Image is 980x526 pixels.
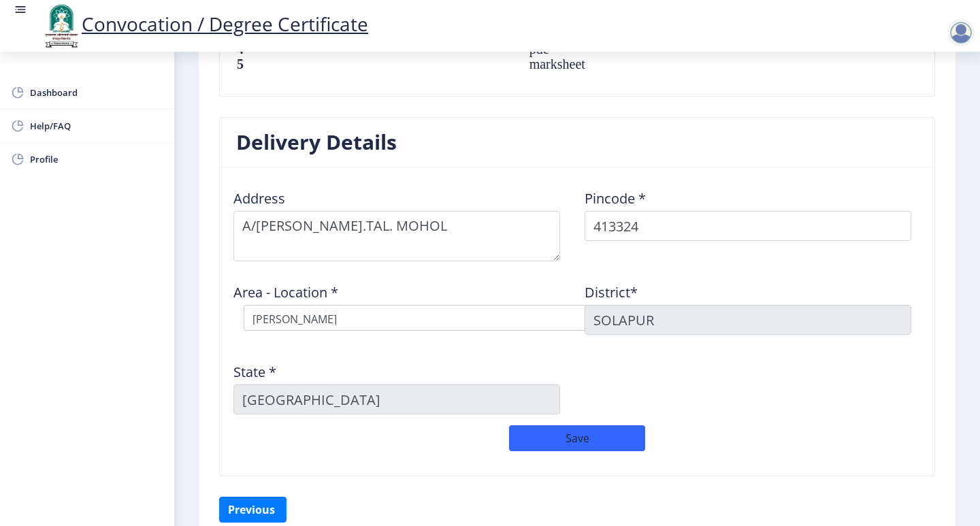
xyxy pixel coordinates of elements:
[41,11,368,37] a: Convocation / Degree Certificate
[30,118,163,134] span: Help/FAQ
[233,365,276,379] label: State *
[219,497,287,523] button: Previous ‍
[41,3,82,49] img: logo
[585,286,638,299] label: District*
[233,286,338,299] label: Area - Location *
[585,192,646,206] label: Pincode *
[585,305,911,335] input: District
[516,56,782,71] td: marksheet
[585,211,911,241] input: Pincode
[233,192,285,206] label: Address
[30,151,163,167] span: Profile
[30,84,163,101] span: Dashboard
[233,384,560,414] input: State
[509,425,645,451] button: Save
[236,56,516,71] th: 5
[236,129,397,156] h3: Delivery Details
